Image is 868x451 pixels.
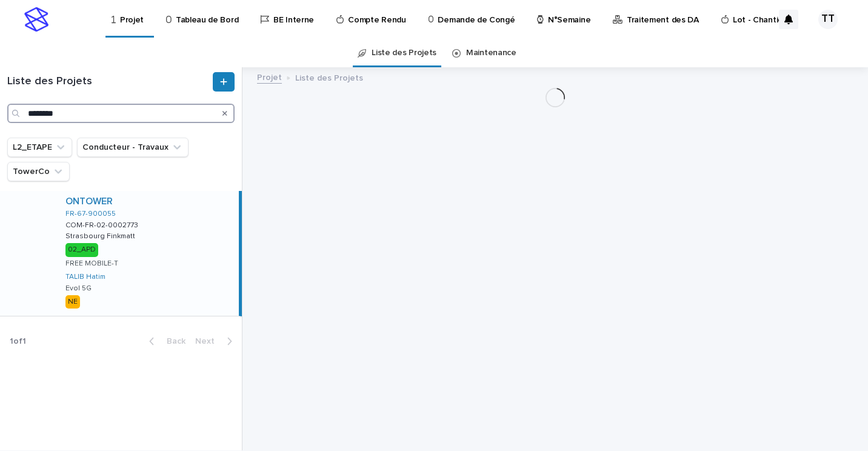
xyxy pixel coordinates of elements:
h1: Liste des Projets [7,75,210,89]
p: Liste des Projets [295,70,363,84]
p: Strasbourg Finkmatt [65,230,138,241]
span: Next [195,337,222,346]
a: FR-67-900055 [65,210,116,218]
p: Evol 5G [65,284,92,293]
button: Back [139,336,190,347]
div: 02_APD [65,243,98,256]
input: Search [7,104,235,123]
div: NE [65,295,80,309]
a: Liste des Projets [372,39,436,67]
a: TALIB Hatim [65,273,105,281]
div: TT [818,10,838,29]
a: Maintenance [466,39,516,67]
span: Back [159,337,185,346]
button: Conducteur - Travaux [77,138,189,157]
p: FREE MOBILE-T [65,259,118,268]
a: Projet [257,70,282,84]
button: Next [190,336,242,347]
button: L2_ETAPE [7,138,72,157]
p: COM-FR-02-0002773 [65,219,141,230]
img: stacker-logo-s-only.png [24,7,48,32]
a: ONTOWER [65,196,113,207]
button: TowerCo [7,162,70,181]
